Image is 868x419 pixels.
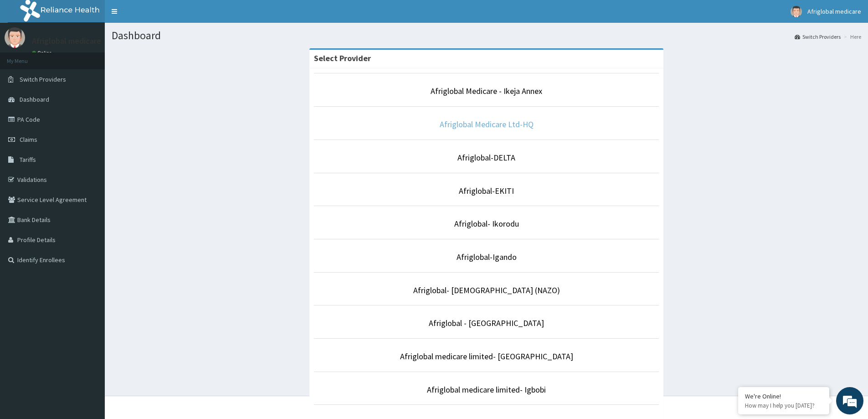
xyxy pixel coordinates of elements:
h1: Dashboard [112,30,861,41]
img: User Image [5,27,25,48]
a: Afriglobal - [GEOGRAPHIC_DATA] [429,318,544,328]
a: Afriglobal Medicare Ltd-HQ [440,119,534,129]
a: Switch Providers [795,33,841,41]
a: Afriglobal medicare limited- [GEOGRAPHIC_DATA] [400,351,573,362]
a: Afriglobal medicare limited- Igbobi [427,384,546,395]
span: Afriglobal medicare [807,7,861,16]
p: How may I help you today? [745,402,822,409]
a: Afriglobal-DELTA [457,152,515,163]
a: Afriglobal-EKITI [459,186,514,196]
span: Dashboard [20,95,49,103]
a: Afriglobal Medicare - Ikeja Annex [431,86,542,96]
li: Here [842,33,861,41]
a: Online [32,50,54,56]
a: Afriglobal-Igando [457,252,517,262]
span: Switch Providers [20,75,66,83]
img: User Image [791,6,802,17]
p: Afriglobal medicare [32,37,101,45]
span: Tariffs [20,155,36,164]
a: Afriglobal- [DEMOGRAPHIC_DATA] (NAZO) [413,285,560,295]
div: We're Online! [745,392,822,400]
a: Afriglobal- Ikorodu [454,218,519,229]
span: Claims [20,135,37,144]
strong: Select Provider [314,53,371,63]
